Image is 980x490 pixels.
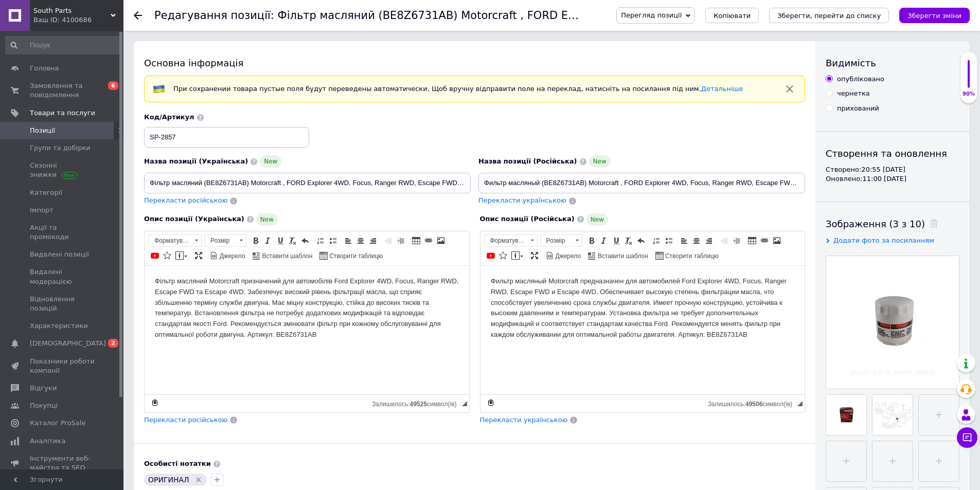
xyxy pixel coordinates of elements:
[205,235,236,246] span: Розмір
[485,250,496,261] a: Додати відео з YouTube
[327,235,338,246] a: Вставити/видалити маркований список
[478,157,577,165] span: Назва позиції (Російська)
[708,398,797,408] div: Кiлькiсть символiв
[173,85,743,93] span: При сохранении товара пустые поля будут переведены автоматически. Щоб вручну відправити поле на п...
[30,384,57,393] span: Відгуки
[480,266,805,394] iframe: Редактор, 8B581961-2EC1-4B49-944A-9EAA4BD25458
[596,252,648,261] span: Вставити шаблон
[797,401,803,406] span: Потягніть для зміни розмірів
[679,235,690,246] a: По лівому краю
[256,213,278,226] span: New
[260,155,281,168] span: New
[586,250,650,261] a: Вставити шаблон
[731,235,742,246] a: Збільшити відступ
[826,57,959,69] div: Видимість
[833,237,934,244] span: Додати фото за посиланням
[108,81,118,90] span: 6
[30,437,65,446] span: Аналітика
[777,12,881,20] i: Зберегти, перейти до списку
[250,235,261,246] a: Жирний (Ctrl+B)
[480,215,575,223] span: Опис позиції (Російська)
[541,234,582,247] a: Розмір
[554,252,581,261] span: Джерело
[144,113,194,121] span: Код/Артикул
[435,235,447,246] a: Зображення
[826,147,959,160] div: Створення та оновлення
[30,161,95,179] span: Сезонні знижки
[960,51,977,103] div: 90% Якість заповнення
[510,250,525,261] a: Вставити повідомлення
[33,6,111,15] span: South Parts
[153,83,165,95] img: :flag-ua:
[30,321,88,331] span: Характеристики
[108,339,118,348] span: 2
[315,235,326,246] a: Вставити/видалити нумерований список
[635,235,647,246] a: Повернути (Ctrl+Z)
[144,215,244,223] span: Опис позиції (Українська)
[586,213,608,226] span: New
[544,250,583,261] a: Джерело
[30,295,95,313] span: Відновлення позицій
[826,165,959,174] div: Створено: 20:55 [DATE]
[899,8,970,23] button: Зберегти зміни
[960,90,977,98] div: 90%
[30,454,95,473] span: Інструменти веб-майстра та SEO
[957,427,977,448] button: Чат з покупцем
[480,416,568,424] span: Перекласти українською
[208,250,247,261] a: Джерело
[411,235,422,246] a: Таблиця
[149,397,161,408] a: Зробити резервну копію зараз
[826,174,959,184] div: Оновлено: 11:00 [DATE]
[148,476,189,484] span: ОРИГИНАЛ
[485,235,527,246] span: Форматування
[771,235,782,246] a: Зображення
[145,266,469,394] iframe: Редактор, 9566301B-0FA4-44DD-A8BE-CDBE55143C30
[837,75,884,84] div: опубліковано
[30,126,55,135] span: Позиції
[485,397,496,408] a: Зробити резервну копію зараз
[194,476,203,484] svg: Видалити мітку
[769,8,889,23] button: Зберегти, перейти до списку
[328,252,383,261] span: Створити таблицю
[837,89,870,98] div: чернетка
[5,36,121,55] input: Пошук
[162,250,173,261] a: Вставити іконку
[193,250,204,261] a: Максимізувати
[383,235,394,246] a: Зменшити відступ
[343,235,354,246] a: По лівому краю
[144,196,227,204] span: Перекласти російською
[759,235,770,246] a: Вставити/Редагувати посилання (Ctrl+L)
[218,252,245,261] span: Джерело
[423,235,434,246] a: Вставити/Редагувати посилання (Ctrl+L)
[251,250,314,261] a: Вставити шаблон
[745,401,762,408] span: 49506
[485,234,538,247] a: Форматування
[395,235,406,246] a: Збільшити відступ
[529,250,540,261] a: Максимізувати
[30,188,62,197] span: Категорії
[30,143,91,153] span: Групи та добірки
[262,235,274,246] a: Курсив (Ctrl+I)
[701,85,743,93] a: Детальніше
[598,235,610,246] a: Курсив (Ctrl+I)
[318,250,384,261] a: Створити таблицю
[30,81,95,100] span: Замовлення та повідомлення
[33,15,123,25] div: Ваш ID: 4100686
[144,173,471,193] input: Наприклад, H&M жіноча сукня зелена 38 розмір вечірня максі з блискітками
[372,398,461,408] div: Кiлькiсть символiв
[586,235,597,246] a: Жирний (Ctrl+B)
[703,235,715,246] a: По правому краю
[691,235,702,246] a: По центру
[719,235,730,246] a: Зменшити відступ
[30,357,95,375] span: Показники роботи компанії
[589,155,611,168] span: New
[30,339,106,348] span: [DEMOGRAPHIC_DATA]
[837,104,879,113] div: прихований
[275,235,286,246] a: Підкреслений (Ctrl+U)
[144,157,248,165] span: Назва позиції (Українська)
[144,416,227,424] span: Перекласти російською
[134,11,142,20] div: Повернутися назад
[907,12,961,20] i: Зберегти зміни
